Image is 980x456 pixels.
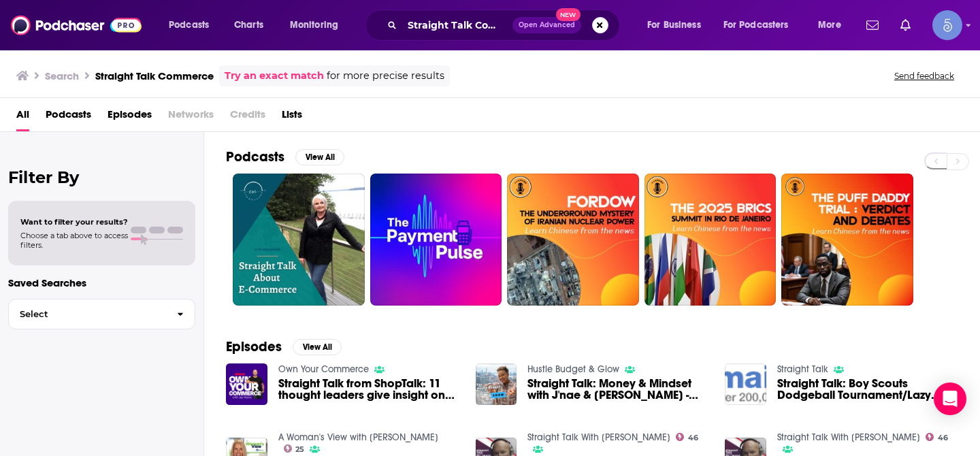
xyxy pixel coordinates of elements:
img: Straight Talk: Money & Mindset with J'nae & Taylor - Hair, Hustle & the Commerce of Curls [476,363,517,405]
a: PodcastsView All [226,148,344,165]
button: View All [293,339,342,355]
a: Straight Talk: Boy Scouts Dodgeball Tournament/Lazy Protesters (4/10) [777,378,958,401]
span: 46 [938,435,948,441]
p: Saved Searches [8,276,195,289]
h2: Podcasts [226,148,284,165]
a: 46 [676,433,698,441]
button: open menu [159,14,227,36]
img: Podchaser - Follow, Share and Rate Podcasts [11,12,142,38]
span: 25 [295,446,304,453]
a: Charts [225,14,272,36]
a: Podcasts [46,103,91,131]
span: Credits [230,103,265,131]
span: Select [9,310,166,319]
a: A Woman's View with Amanda Dickson [278,431,438,443]
a: Episodes [108,103,152,131]
button: open menu [280,14,356,36]
a: All [16,103,29,131]
span: Want to filter your results? [20,217,128,227]
h3: Straight Talk Commerce [95,69,214,82]
a: Hustle Budget & Glow [527,363,619,375]
span: for more precise results [327,68,444,84]
button: View All [295,149,344,165]
span: Networks [168,103,214,131]
div: Open Intercom Messenger [934,382,966,415]
a: 25 [284,444,305,453]
button: open menu [638,14,718,36]
a: Straight Talk [777,363,828,375]
a: Lists [282,103,302,131]
img: Straight Talk from ShopTalk: 11 thought leaders give insight on where commerce is heading [226,363,267,405]
span: New [556,8,581,21]
span: Podcasts [169,16,209,35]
input: Search podcasts, credits, & more... [402,14,512,36]
a: Own Your Commerce [278,363,369,375]
button: Send feedback [890,70,958,82]
h2: Filter By [8,167,195,187]
span: For Business [647,16,701,35]
span: Logged in as Spiral5-G1 [932,10,962,40]
span: Choose a tab above to access filters. [20,231,128,250]
span: Charts [234,16,263,35]
img: Straight Talk: Boy Scouts Dodgeball Tournament/Lazy Protesters (4/10) [725,363,766,405]
button: open menu [808,14,858,36]
span: 46 [688,435,698,441]
span: Monitoring [290,16,338,35]
a: Straight Talk With Bill Frady [777,431,920,443]
span: Straight Talk: Money & Mindset with J'nae & [PERSON_NAME] - Hair, Hustle & the Commerce of Curls [527,378,708,401]
span: More [818,16,841,35]
a: Straight Talk With Bill Frady [527,431,670,443]
a: Straight Talk from ShopTalk: 11 thought leaders give insight on where commerce is heading [278,378,459,401]
h3: Search [45,69,79,82]
a: EpisodesView All [226,338,342,355]
button: Select [8,299,195,329]
a: Try an exact match [225,68,324,84]
button: Open AdvancedNew [512,17,581,33]
a: Show notifications dropdown [861,14,884,37]
a: Straight Talk: Money & Mindset with J'nae & Taylor - Hair, Hustle & the Commerce of Curls [527,378,708,401]
span: For Podcasters [723,16,789,35]
button: open menu [715,14,808,36]
a: 46 [926,433,948,441]
span: Open Advanced [519,22,575,29]
button: Show profile menu [932,10,962,40]
h2: Episodes [226,338,282,355]
img: User Profile [932,10,962,40]
a: Show notifications dropdown [895,14,916,37]
div: Search podcasts, credits, & more... [378,10,633,41]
